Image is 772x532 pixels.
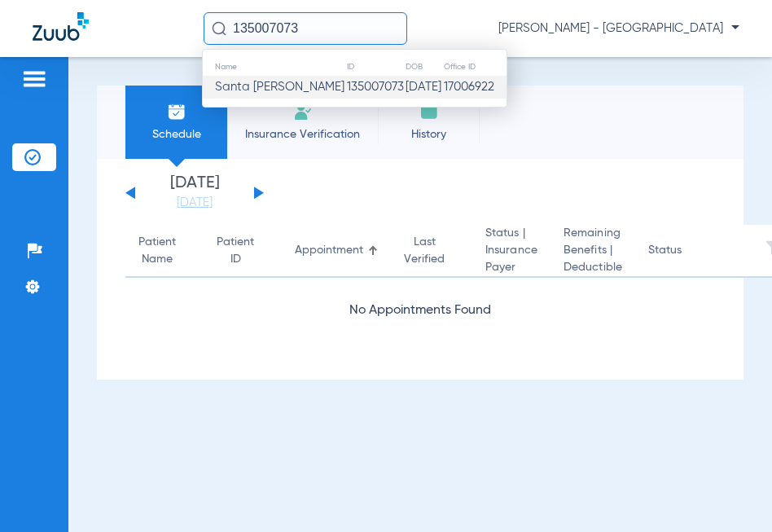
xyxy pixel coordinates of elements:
[472,225,550,278] th: Status |
[498,20,739,37] span: [PERSON_NAME] - [GEOGRAPHIC_DATA]
[564,259,622,276] span: Deductible
[212,21,226,36] img: Search Icon
[293,102,313,121] img: Manual Insurance Verification
[33,12,89,41] img: Zuub Logo
[405,76,442,99] td: [DATE]
[443,58,507,76] th: Office ID
[295,242,363,259] div: Appointment
[146,175,243,211] li: [DATE]
[443,76,507,99] td: 17006922
[346,76,405,99] td: 135007073
[138,234,176,268] div: Patient Name
[346,58,405,76] th: ID
[203,58,346,76] th: Name
[405,58,442,76] th: DOB
[404,234,445,268] div: Last Verified
[485,242,537,276] span: Insurance Payer
[21,69,47,89] img: hamburger-icon
[217,234,254,268] div: Patient ID
[635,225,745,278] th: Status
[239,126,366,143] span: Insurance Verification
[138,234,191,268] div: Patient Name
[390,126,467,143] span: History
[167,102,186,121] img: Schedule
[138,126,215,143] span: Schedule
[295,242,378,259] div: Appointment
[404,234,459,268] div: Last Verified
[146,195,243,211] a: [DATE]
[419,102,439,121] img: History
[204,12,407,45] input: Search for patients
[217,234,269,268] div: Patient ID
[215,81,344,93] span: Santa [PERSON_NAME]
[125,301,715,321] div: No Appointments Found
[550,225,635,278] th: Remaining Benefits |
